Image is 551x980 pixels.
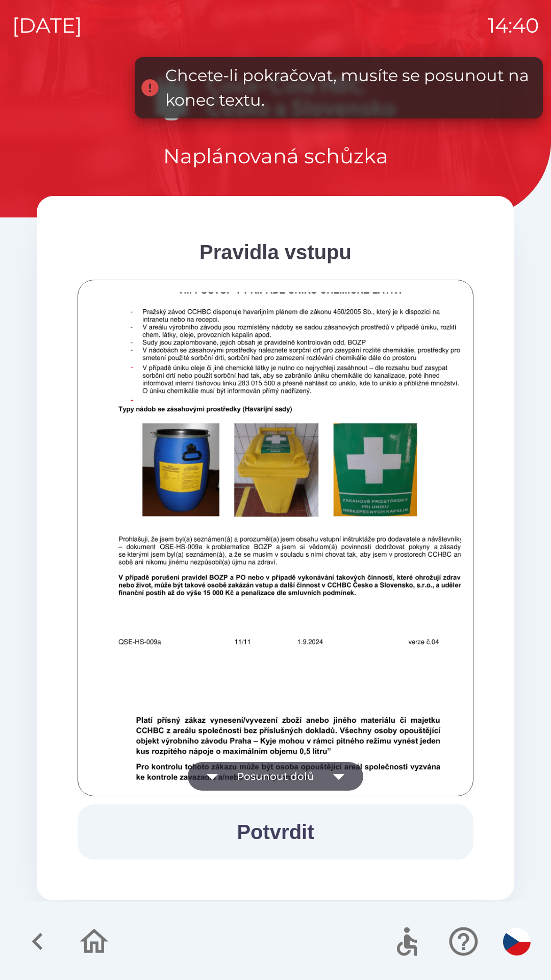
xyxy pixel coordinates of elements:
[78,237,473,267] div: Pravidla vstupu
[37,71,514,120] img: Logo
[488,10,539,41] p: 14:40
[165,63,533,112] div: Chcete-li pokračovat, musíte se posunout na konec textu.
[12,10,82,41] p: [DATE]
[503,928,531,955] img: cs flag
[90,102,486,661] img: AQyhpfgHXvW0AAAAAElFTkSuQmCC
[188,762,363,791] button: Posunout dolů
[78,804,473,860] button: Potvrdit
[163,141,388,171] p: Naplánovaná schůzka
